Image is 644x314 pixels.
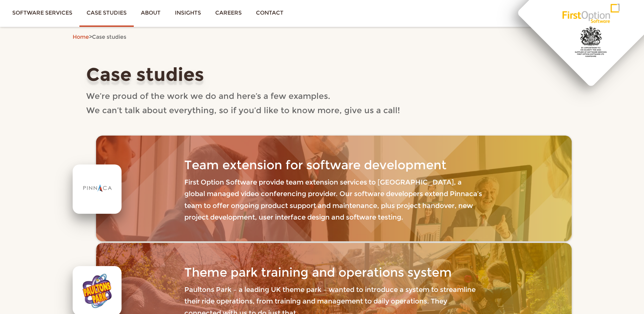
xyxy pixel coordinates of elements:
p: First Option Software provide team extension services to [GEOGRAPHIC_DATA], a global managed vide... [184,176,483,223]
h3: Team extension for software development [184,158,483,172]
div: > [73,32,572,42]
a: Team extension for software development First Option Software provide team extension services to ... [96,136,571,241]
h3: Theme park training and operations system [184,266,483,279]
span: We can’t talk about everything, so if you’d like to know more, give us a call! [86,105,400,115]
span: We’re proud of the work we do and here’s a few examples. [86,91,330,101]
h1: Case studies [86,65,558,85]
span: Case studies [92,34,126,40]
a: Home [73,34,89,40]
